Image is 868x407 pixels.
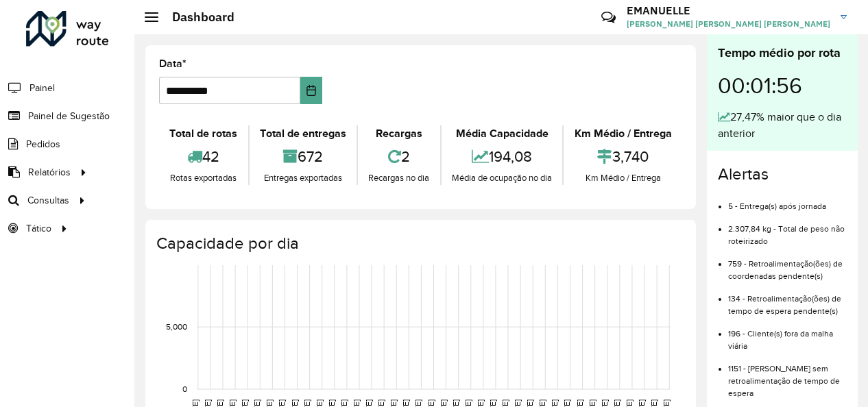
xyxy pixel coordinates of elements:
[162,171,245,185] div: Rotas exportadas
[728,247,847,282] li: 759 - Retroalimentação(ões) de coordenadas pendente(s)
[594,3,623,32] a: Contato Rápido
[728,317,847,352] li: 196 - Cliente(s) fora da malha viária
[253,171,354,185] div: Entregas exportadas
[445,171,559,185] div: Média de ocupação no dia
[567,171,679,185] div: Km Médio / Entrega
[27,193,69,208] span: Consultas
[159,56,186,72] label: Data
[361,125,437,142] div: Recargas
[28,165,71,180] span: Relatórios
[182,384,187,393] text: 0
[29,81,55,95] span: Painel
[166,322,187,331] text: 5,000
[728,212,847,247] li: 2.307,84 kg - Total de peso não roteirizado
[158,10,234,25] h2: Dashboard
[728,352,847,399] li: 1151 - [PERSON_NAME] sem retroalimentação de tempo de espera
[728,190,847,212] li: 5 - Entrega(s) após jornada
[28,109,110,123] span: Painel de Sugestão
[718,109,847,142] div: 27,47% maior que o dia anterior
[162,125,245,142] div: Total de rotas
[26,137,60,151] span: Pedidos
[445,125,559,142] div: Média Capacidade
[300,77,322,104] button: Choose Date
[361,171,437,185] div: Recargas no dia
[156,234,682,254] h4: Capacidade por dia
[162,142,245,171] div: 42
[627,4,830,17] h3: EMANUELLE
[567,142,679,171] div: 3,740
[445,142,559,171] div: 194,08
[567,125,679,142] div: Km Médio / Entrega
[718,62,847,109] div: 00:01:56
[718,164,847,184] h4: Alertas
[728,282,847,317] li: 134 - Retroalimentação(ões) de tempo de espera pendente(s)
[26,221,51,236] span: Tático
[718,44,847,62] div: Tempo médio por rota
[253,125,354,142] div: Total de entregas
[361,142,437,171] div: 2
[253,142,354,171] div: 672
[627,18,830,30] span: [PERSON_NAME] [PERSON_NAME] [PERSON_NAME]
